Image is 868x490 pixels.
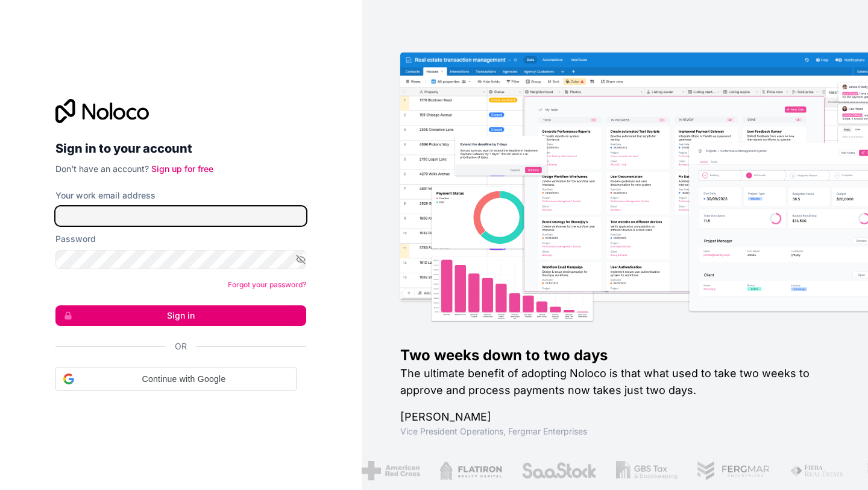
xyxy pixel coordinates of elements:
[151,164,213,174] a: Sign up for free
[376,461,439,480] img: /assets/flatiron-C8eUkumj.png
[726,461,782,480] img: /assets/fiera-fwj2N5v4.png
[400,409,829,425] h1: [PERSON_NAME]
[175,340,187,352] span: Or
[55,233,96,245] label: Password
[633,461,706,480] img: /assets/fergmar-CudnrXN5.png
[400,346,829,365] h1: Two weeks down to two days
[802,461,867,480] img: /assets/phoenix-BREaitsQ.png
[55,189,156,202] label: Your work email address
[55,138,306,159] h2: Sign in to your account
[553,461,614,480] img: /assets/gbstax-C-GtDUiK.png
[55,206,306,226] input: Email address
[79,373,289,386] span: Continue with Google
[400,425,829,437] h1: Vice President Operations , Fergmar Enterprises
[55,367,297,391] div: Continue with Google
[458,461,533,480] img: /assets/saastock-C6Zbiodz.png
[55,305,306,326] button: Sign in
[400,365,829,399] h2: The ultimate benefit of adopting Noloco is that what used to take two weeks to approve and proces...
[228,280,306,289] a: Forgot your password?
[55,250,306,269] input: Password
[55,164,149,174] span: Don't have an account?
